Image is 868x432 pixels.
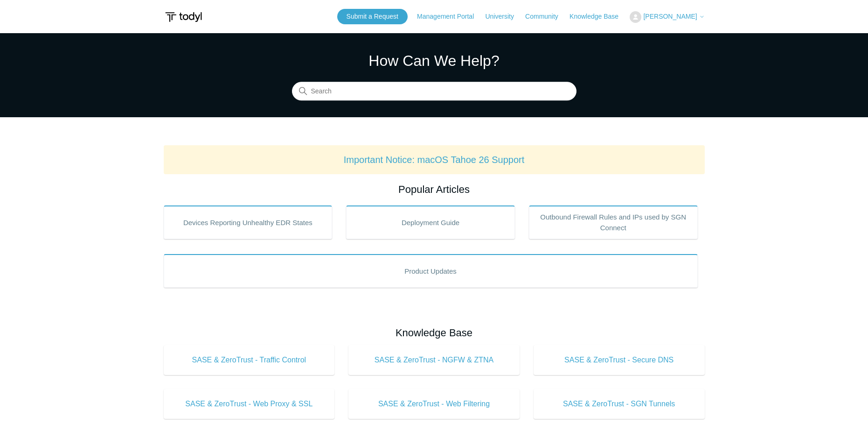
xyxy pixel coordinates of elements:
a: Submit a Request [337,9,408,24]
h2: Popular Articles [164,182,705,197]
a: University [485,12,523,21]
span: SASE & ZeroTrust - Traffic Control [178,354,321,366]
a: SASE & ZeroTrust - SGN Tunnels [534,389,705,419]
a: Devices Reporting Unhealthy EDR States [164,205,333,239]
a: SASE & ZeroTrust - Web Filtering [348,389,520,419]
a: SASE & ZeroTrust - NGFW & ZTNA [348,345,520,375]
span: SASE & ZeroTrust - Web Proxy & SSL [178,398,321,410]
a: SASE & ZeroTrust - Secure DNS [534,345,705,375]
img: Todyl Support Center Help Center home page [164,8,203,26]
a: SASE & ZeroTrust - Web Proxy & SSL [164,389,335,419]
button: [PERSON_NAME] [630,11,704,23]
span: SASE & ZeroTrust - SGN Tunnels [548,398,691,410]
h1: How Can We Help? [292,50,576,72]
a: Community [525,12,568,21]
a: Outbound Firewall Rules and IPs used by SGN Connect [529,205,698,239]
span: SASE & ZeroTrust - NGFW & ZTNA [362,354,506,366]
a: Important Notice: macOS Tahoe 26 Support [344,155,525,165]
span: SASE & ZeroTrust - Secure DNS [548,354,691,366]
a: Management Portal [417,12,483,21]
span: SASE & ZeroTrust - Web Filtering [362,398,506,410]
h2: Knowledge Base [164,325,705,340]
a: Deployment Guide [346,205,515,239]
a: Product Updates [164,254,698,288]
a: SASE & ZeroTrust - Traffic Control [164,345,335,375]
input: Search [292,82,576,101]
a: Knowledge Base [569,12,628,21]
span: [PERSON_NAME] [643,13,697,20]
